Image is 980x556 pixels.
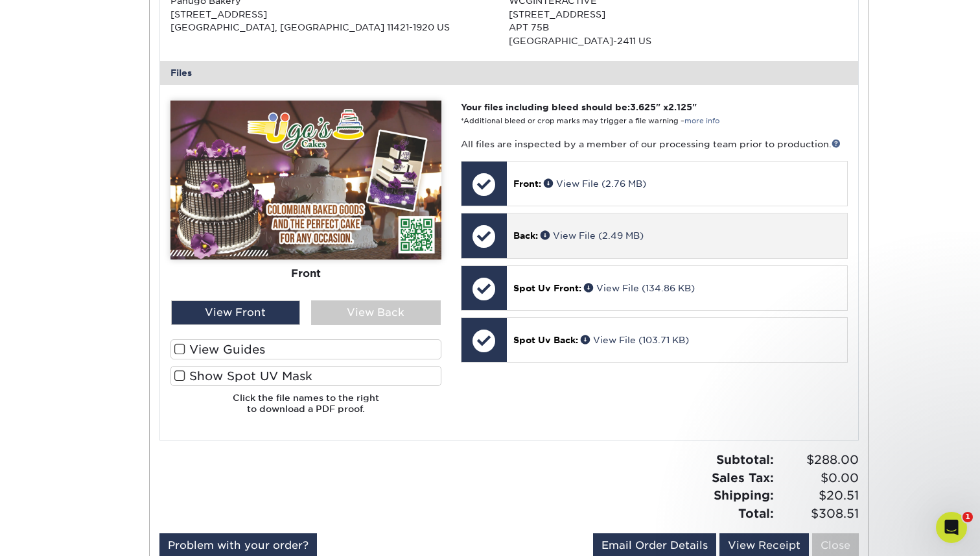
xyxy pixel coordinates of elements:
[581,335,689,345] a: View File (103.71 KB)
[461,102,697,112] strong: Your files including bleed should be: " x "
[962,512,973,522] span: 1
[584,283,695,293] a: View File (134.86 KB)
[630,102,656,112] span: 3.625
[513,230,538,241] span: Back:
[160,61,859,84] div: Files
[778,451,859,469] span: $288.00
[513,335,578,345] span: Spot Uv Back:
[541,230,644,241] a: View File (2.49 MB)
[778,487,859,505] span: $20.51
[170,259,441,287] div: Front
[936,512,967,543] iframe: Intercom live chat
[170,366,441,386] label: Show Spot UV Mask
[714,488,774,502] strong: Shipping:
[712,470,774,485] strong: Sales Tax:
[684,117,719,125] a: more info
[170,393,441,424] h6: Click the file names to the right to download a PDF proof.
[668,102,692,112] span: 2.125
[513,283,581,293] span: Spot Uv Front:
[738,506,774,520] strong: Total:
[716,452,774,466] strong: Subtotal:
[170,339,441,359] label: View Guides
[171,300,301,325] div: View Front
[3,516,110,551] iframe: Google Customer Reviews
[311,300,441,325] div: View Back
[778,505,859,523] span: $308.51
[461,138,848,151] p: All files are inspected by a member of our processing team prior to production.
[544,178,646,189] a: View File (2.76 MB)
[778,469,859,487] span: $0.00
[513,178,541,189] span: Front:
[461,117,719,125] small: *Additional bleed or crop marks may trigger a file warning –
